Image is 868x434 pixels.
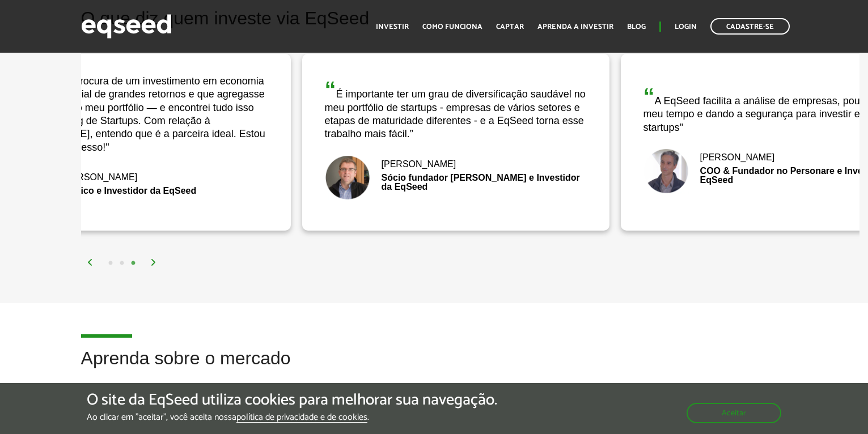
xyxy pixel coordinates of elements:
[6,65,268,154] div: Eu estava à procura de um investimento em economia real, com potencial de grandes retornos e que ...
[87,259,94,266] img: arrow%20left.svg
[116,258,128,269] button: 2 of 2
[627,23,646,31] a: Blog
[81,348,859,385] h2: Aprenda sobre o mercado
[643,148,689,194] img: Bruno Rodrigues
[128,258,139,269] button: 3 of 2
[325,160,587,169] div: [PERSON_NAME]
[710,18,790,35] a: Cadastre-se
[6,173,268,182] div: [PERSON_NAME]
[105,258,116,269] button: 1 of 2
[87,392,497,409] h5: O site da EqSeed utiliza cookies para melhorar sua navegação.
[6,186,268,195] div: Médico e Investidor da EqSeed
[325,78,587,141] div: É importante ter um grau de diversificação saudável no meu portfólio de startups - empresas de vá...
[325,77,336,102] span: “
[376,23,409,31] a: Investir
[496,23,524,31] a: Captar
[325,155,370,201] img: Nick Johnston
[150,259,157,266] img: arrow%20right.svg
[643,84,655,109] span: “
[537,23,613,31] a: Aprenda a investir
[325,173,587,192] div: Sócio fundador [PERSON_NAME] e Investidor da EqSeed
[81,11,172,41] img: EqSeed
[236,413,367,423] a: política de privacidade e de cookies
[687,403,781,423] button: Aceitar
[87,412,497,423] p: Ao clicar em "aceitar", você aceita nossa .
[675,23,697,31] a: Login
[422,23,482,31] a: Como funciona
